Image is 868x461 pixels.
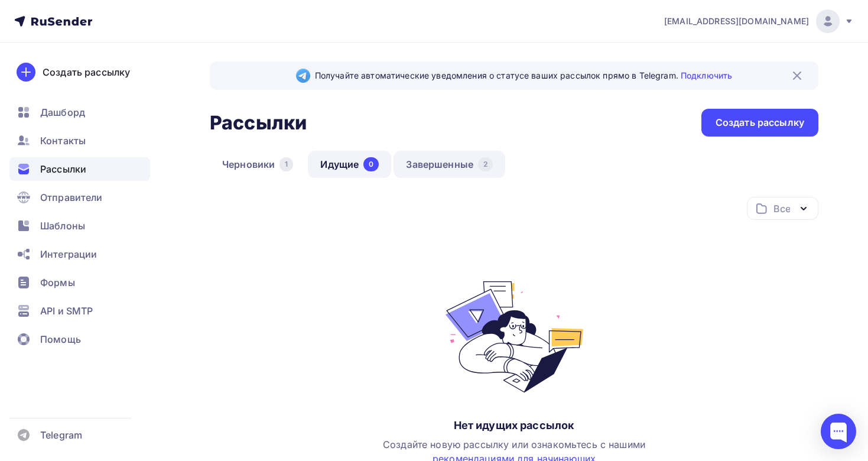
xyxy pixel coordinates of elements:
span: Получайте автоматические уведомления о статусе ваших рассылок прямо в Telegram. [315,70,732,82]
a: Отправители [9,186,150,209]
a: Подключить [681,70,732,80]
img: Telegram [296,69,310,83]
a: Завершенные2 [394,151,505,178]
a: [EMAIL_ADDRESS][DOMAIN_NAME] [664,9,854,33]
a: Черновики1 [210,151,305,178]
span: Рассылки [40,162,86,176]
div: Создать рассылку [716,116,804,129]
span: Помощь [40,332,81,346]
span: Интеграции [40,247,97,261]
span: Отправители [40,190,103,204]
span: Дашборд [40,105,85,119]
h2: Рассылки [210,111,307,135]
span: Шаблоны [40,219,85,233]
div: 2 [478,157,493,171]
span: Telegram [40,428,82,442]
span: Формы [40,275,75,290]
button: Все [747,197,818,220]
a: Шаблоны [9,214,150,238]
span: [EMAIL_ADDRESS][DOMAIN_NAME] [664,15,809,27]
a: Контакты [9,129,150,152]
div: Все [773,202,790,216]
div: 0 [363,157,379,171]
span: Контакты [40,134,86,148]
div: Нет идущих рассылок [454,418,575,433]
a: Идущие0 [308,151,391,178]
a: Рассылки [9,157,150,181]
div: 1 [279,157,293,171]
span: API и SMTP [40,304,93,318]
a: Формы [9,271,150,294]
div: Создать рассылку [43,65,130,79]
a: Дашборд [9,100,150,124]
